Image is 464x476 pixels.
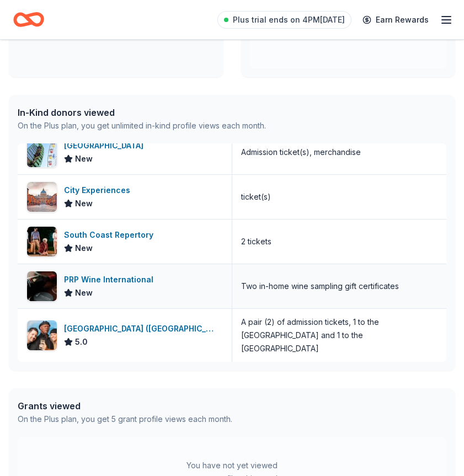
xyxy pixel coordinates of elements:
[27,271,57,301] img: Image for PRP Wine International
[233,13,345,26] span: Plus trial ends on 4PM[DATE]
[18,399,232,413] div: Grants viewed
[64,184,135,197] div: City Experiences
[75,335,88,349] span: 5.0
[64,228,158,242] div: South Coast Repertory
[18,413,232,426] div: On the Plus plan, you get 5 grant profile views each month.
[75,197,93,210] span: New
[217,11,351,29] a: Plus trial ends on 4PM[DATE]
[27,182,57,212] img: Image for City Experiences
[241,280,399,293] div: Two in-home wine sampling gift certificates
[64,273,158,286] div: PRP Wine International
[13,7,44,33] a: Home
[241,315,438,355] div: A pair (2) of admission tickets, 1 to the [GEOGRAPHIC_DATA] and 1 to the [GEOGRAPHIC_DATA]
[64,139,148,152] div: [GEOGRAPHIC_DATA]
[75,286,93,299] span: New
[75,152,93,165] span: New
[64,322,223,335] div: [GEOGRAPHIC_DATA] ([GEOGRAPHIC_DATA])
[27,227,57,256] img: Image for South Coast Repertory
[27,137,57,167] img: Image for Pacific Park
[18,106,266,119] div: In-Kind donors viewed
[75,242,93,255] span: New
[241,146,361,159] div: Admission ticket(s), merchandise
[27,320,57,350] img: Image for Hollywood Wax Museum (Hollywood)
[241,235,271,248] div: 2 tickets
[18,119,266,132] div: On the Plus plan, you get unlimited in-kind profile views each month.
[356,10,435,30] a: Earn Rewards
[241,190,271,204] div: ticket(s)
